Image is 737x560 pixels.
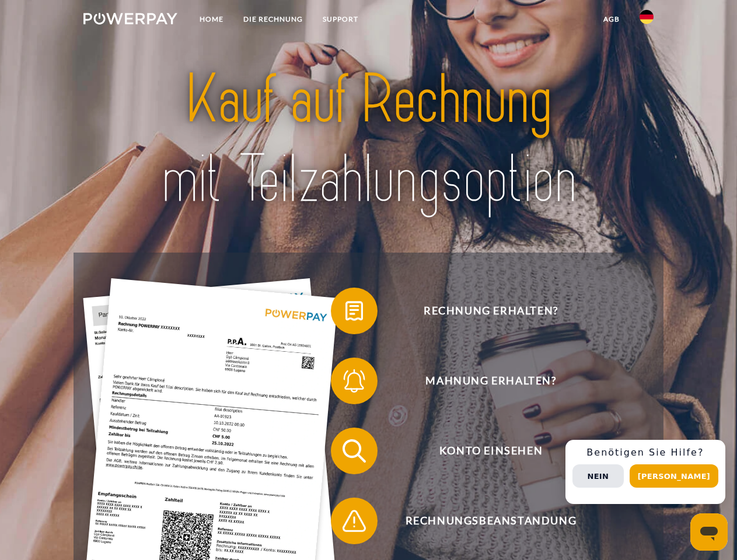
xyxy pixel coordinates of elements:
img: title-powerpay_de.svg [111,56,626,223]
a: Home [190,9,233,30]
button: Konto einsehen [331,428,634,474]
button: [PERSON_NAME] [630,464,718,488]
div: Schnellhilfe [565,440,725,504]
img: logo-powerpay-white.svg [83,13,177,24]
img: qb_bell.svg [340,366,369,395]
a: DIE RECHNUNG [233,9,313,30]
span: Rechnungsbeanstandung [348,498,634,544]
button: Rechnung erhalten? [331,288,634,334]
img: qb_bill.svg [340,296,369,325]
a: SUPPORT [313,9,368,30]
button: Mahnung erhalten? [331,358,634,404]
span: Rechnung erhalten? [348,288,634,334]
img: qb_search.svg [340,436,369,466]
img: qb_warning.svg [340,506,369,535]
iframe: Schaltfläche zum Öffnen des Messaging-Fensters [690,513,728,551]
button: Rechnungsbeanstandung [331,498,634,544]
a: agb [593,9,630,30]
img: de [640,10,654,24]
span: Konto einsehen [348,428,634,474]
h3: Benötigen Sie Hilfe? [572,447,718,459]
span: Mahnung erhalten? [348,358,634,404]
button: Nein [572,464,624,488]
